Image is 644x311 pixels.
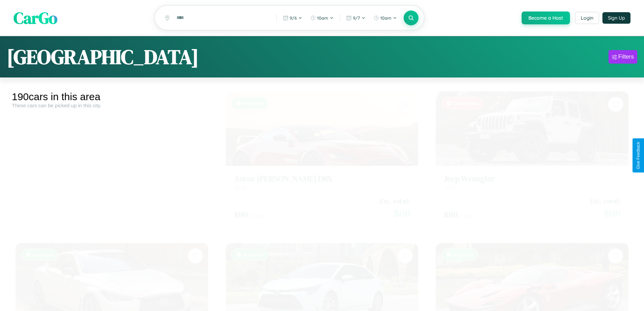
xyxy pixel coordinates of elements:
button: Sign Up [602,12,630,24]
span: $ 110 [444,202,458,214]
span: 10am [317,15,328,21]
h3: Aston [PERSON_NAME] DBX [234,168,410,177]
span: 2020 [234,177,247,184]
span: $ 110 [234,202,248,214]
a: Jeep Wrangler2018 [444,168,620,184]
h1: [GEOGRAPHIC_DATA] [7,43,199,71]
span: $ 110 [393,200,410,214]
div: 190 cars in this area [12,91,212,103]
span: 9 / 6 [290,15,297,21]
span: / day [249,205,263,212]
button: Filters [609,50,637,64]
span: Est. total: [380,190,410,199]
button: Login [575,12,599,24]
span: / day [459,205,473,212]
span: Available [243,245,263,251]
span: Est. total: [590,190,620,199]
h3: Jeep Wrangler [444,168,620,177]
span: 10am [380,15,391,21]
span: Available [33,245,53,251]
span: Unavailable [453,94,479,99]
span: Available [453,245,473,251]
div: Filters [618,53,634,60]
a: Aston [PERSON_NAME] DBX2020 [234,168,410,184]
span: 9 / 7 [353,15,360,21]
span: Available [243,94,263,99]
div: Give Feedback [636,142,641,169]
button: Become a Host [522,12,570,24]
span: CarGo [14,7,57,29]
button: 9/6 [280,13,306,23]
button: 10am [370,13,400,23]
button: 9/7 [343,13,369,23]
button: 10am [307,13,337,23]
span: $ 110 [604,200,620,214]
span: 2018 [444,177,455,184]
div: These cars can be picked up in this city. [12,103,212,108]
